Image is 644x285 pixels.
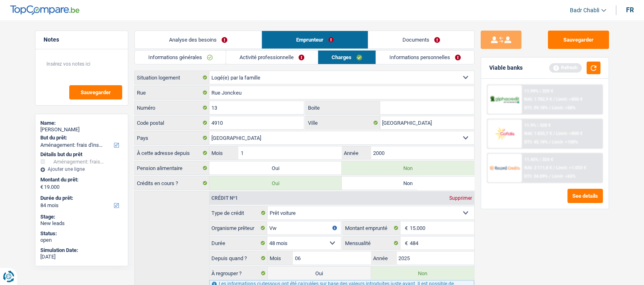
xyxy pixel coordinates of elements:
[40,220,123,227] div: New leads
[524,131,552,136] span: NAI: 1 633,7 €
[371,267,474,280] label: Non
[209,161,342,175] label: Oui
[343,236,401,250] label: Mensualité
[135,161,209,175] label: Pension alimentaire
[556,131,582,136] span: Limit: >800 €
[556,165,586,170] span: Limit: >1.033 €
[489,64,523,71] div: Viable banks
[524,97,552,102] span: NAI: 1 702,9 €
[549,174,551,179] span: /
[40,237,123,243] div: open
[40,184,43,190] span: €
[40,120,123,126] div: Name:
[371,252,396,265] label: Année
[490,95,520,104] img: AlphaCredit
[570,7,599,14] span: Badr Chabli
[524,123,551,128] div: 11.9% | 328 €
[549,105,551,110] span: /
[396,252,474,265] input: AAAA
[44,36,120,43] h5: Notes
[306,101,380,114] label: Boite
[135,31,262,49] a: Analyse des besoins
[524,88,553,94] div: 11.99% | 329 €
[306,116,380,129] label: Ville
[135,71,209,84] label: Situation logement
[552,139,578,145] span: Limit: <100%
[40,126,123,133] div: [PERSON_NAME]
[343,221,401,234] label: Montant emprunté
[135,131,209,144] label: Pays
[400,221,409,234] span: €
[490,160,520,175] img: Record Credits
[209,206,268,219] label: Type de crédit
[226,51,318,64] a: Activité professionnelle
[567,189,603,203] button: See details
[626,6,634,14] div: fr
[524,157,553,162] div: 11.45% | 324 €
[40,135,121,141] label: But du prêt:
[524,139,548,145] span: DTI: 45.18%
[556,97,582,102] span: Limit: >850 €
[553,165,555,170] span: /
[81,90,111,95] span: Sauvegarder
[135,101,209,114] label: Numéro
[553,97,555,102] span: /
[293,252,371,265] input: MM
[262,31,368,49] a: Emprunteur
[209,252,268,265] label: Depuis quand ?
[490,126,520,141] img: Cofidis
[40,177,121,183] label: Montant du prêt:
[524,105,548,110] span: DTI: 39.18%
[135,177,209,190] label: Crédits en cours ?
[552,174,576,179] span: Limit: <65%
[69,85,122,99] button: Sauvegarder
[368,31,474,49] a: Documents
[40,230,123,237] div: Status:
[268,252,293,265] label: Mois
[447,196,474,201] div: Supprimer
[135,51,226,64] a: Informations générales
[342,161,474,175] label: Non
[40,151,123,158] div: Détails but du prêt
[238,146,341,159] input: MM
[552,105,576,110] span: Limit: <50%
[135,86,209,99] label: Rue
[209,221,267,234] label: Organisme prêteur
[342,177,474,190] label: Non
[209,146,238,159] label: Mois
[135,146,209,159] label: À cette adresse depuis
[342,146,371,159] label: Année
[209,196,240,201] div: Crédit nº1
[40,214,123,220] div: Stage:
[376,51,474,64] a: Informations personnelles
[371,146,474,159] input: AAAA
[40,166,123,172] div: Ajouter une ligne
[40,195,121,201] label: Durée du prêt:
[40,247,123,254] div: Simulation Date:
[268,267,371,280] label: Oui
[549,139,551,145] span: /
[209,177,342,190] label: Oui
[548,31,609,49] button: Sauvegarder
[553,131,555,136] span: /
[549,63,582,72] div: Refresh
[209,236,267,250] label: Durée
[524,165,552,170] span: NAI: 2 111,8 €
[318,51,376,64] a: Charges
[10,5,79,15] img: TopCompare Logo
[524,174,548,179] span: DTI: 34.09%
[209,267,268,280] label: À regrouper ?
[563,4,606,17] a: Badr Chabli
[135,116,209,129] label: Code postal
[400,236,409,250] span: €
[40,254,123,260] div: [DATE]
